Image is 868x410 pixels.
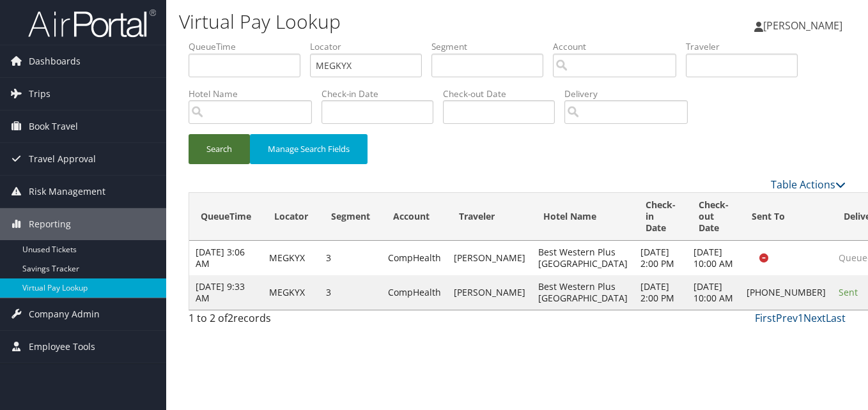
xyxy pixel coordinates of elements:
[553,40,686,53] label: Account
[771,178,846,192] a: Table Actions
[382,241,447,275] td: CompHealth
[320,193,382,241] th: Segment: activate to sort column ascending
[754,6,855,45] a: [PERSON_NAME]
[29,298,100,330] span: Company Admin
[382,275,447,310] td: CompHealth
[532,275,634,310] td: Best Western Plus [GEOGRAPHIC_DATA]
[634,275,687,310] td: [DATE] 2:00 PM
[29,176,105,208] span: Risk Management
[263,241,320,275] td: MEGKYX
[189,241,263,275] td: [DATE] 3:06 AM
[740,193,832,241] th: Sent To: activate to sort column ascending
[29,45,81,77] span: Dashboards
[250,134,368,164] button: Manage Search Fields
[320,275,382,310] td: 3
[322,87,443,100] label: Check-in Date
[687,275,740,310] td: [DATE] 10:00 AM
[532,193,634,241] th: Hotel Name: activate to sort column ascending
[320,241,382,275] td: 3
[532,241,634,275] td: Best Western Plus [GEOGRAPHIC_DATA]
[798,311,803,325] a: 1
[179,8,630,35] h1: Virtual Pay Lookup
[564,87,697,100] label: Delivery
[740,275,832,310] td: [PHONE_NUMBER]
[447,241,532,275] td: [PERSON_NAME]
[263,275,320,310] td: MEGKYX
[447,193,532,241] th: Traveler: activate to sort column ascending
[189,40,310,53] label: QueueTime
[634,193,687,241] th: Check-in Date: activate to sort column ascending
[686,40,807,53] label: Traveler
[310,40,431,53] label: Locator
[189,193,263,241] th: QueueTime: activate to sort column ascending
[29,208,71,240] span: Reporting
[189,87,322,100] label: Hotel Name
[634,241,687,275] td: [DATE] 2:00 PM
[839,286,858,298] span: Sent
[803,311,826,325] a: Next
[189,275,263,310] td: [DATE] 9:33 AM
[776,311,798,325] a: Prev
[447,275,532,310] td: [PERSON_NAME]
[763,19,842,33] span: [PERSON_NAME]
[28,8,156,38] img: airportal-logo.png
[263,193,320,241] th: Locator: activate to sort column ascending
[382,193,447,241] th: Account: activate to sort column ascending
[687,193,740,241] th: Check-out Date: activate to sort column ascending
[687,241,740,275] td: [DATE] 10:00 AM
[228,311,233,325] span: 2
[29,110,78,142] span: Book Travel
[189,134,250,164] button: Search
[29,331,95,363] span: Employee Tools
[189,310,339,332] div: 1 to 2 of records
[826,311,846,325] a: Last
[755,311,776,325] a: First
[443,87,564,100] label: Check-out Date
[29,143,96,175] span: Travel Approval
[29,78,50,110] span: Trips
[431,40,553,53] label: Segment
